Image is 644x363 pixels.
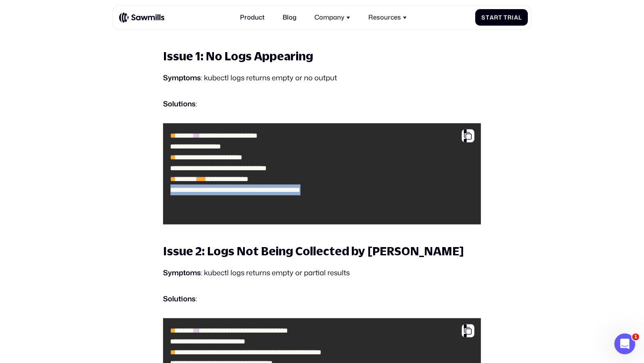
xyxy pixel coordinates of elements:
[507,14,512,21] span: r
[486,14,490,21] span: t
[163,294,196,304] strong: Solutions
[504,14,507,21] span: T
[163,99,196,109] strong: Solutions
[475,9,528,26] a: StartTrial
[163,267,201,277] strong: Symptoms
[310,9,356,26] div: Company
[163,97,481,110] p: :
[163,71,481,84] p: : kubectl logs returns empty or no output
[494,14,498,21] span: r
[163,49,481,64] h3: Issue 1: No Logs Appearing
[514,14,518,21] span: a
[163,266,481,279] p: : kubectl logs returns empty or partial results
[614,333,635,354] iframe: Intercom live chat
[481,14,486,21] span: S
[163,73,201,82] strong: Symptoms
[512,14,514,21] span: i
[163,292,481,305] p: :
[490,14,494,21] span: a
[498,14,502,21] span: t
[235,9,270,26] a: Product
[163,244,481,259] h3: Issue 2: Logs Not Being Collected by [PERSON_NAME]
[368,13,401,21] div: Resources
[518,14,522,21] span: l
[278,9,301,26] a: Blog
[314,13,344,21] div: Company
[364,9,412,26] div: Resources
[632,333,639,340] span: 1
[163,13,481,30] h2: Troubleshooting Common Logging Issues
